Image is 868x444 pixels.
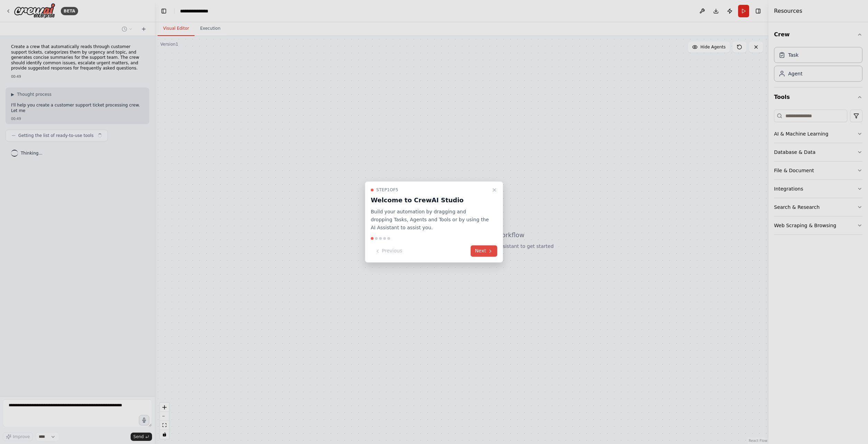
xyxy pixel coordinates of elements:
button: Hide left sidebar [159,6,169,16]
span: Step 1 of 5 [376,187,398,193]
button: Next [471,246,497,257]
p: Build your automation by dragging and dropping Tasks, Agents and Tools or by using the AI Assista... [371,208,489,231]
button: Previous [371,246,406,257]
h3: Welcome to CrewAI Studio [371,195,489,205]
button: Close walkthrough [490,186,499,194]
